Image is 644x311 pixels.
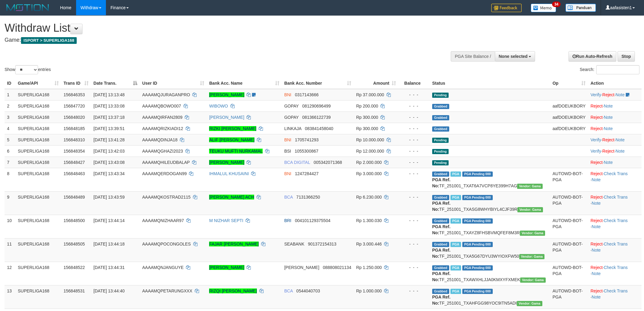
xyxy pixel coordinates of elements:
[5,37,423,43] h4: Game:
[64,242,85,246] span: 156848505
[313,160,342,165] span: Copy 005342071368 to clipboard
[588,111,642,123] td: ·
[430,168,550,191] td: TF_251001_TXAT6A7VCP8YE399H7AG
[356,104,378,108] span: Rp 200.000
[450,171,461,177] span: Marked by aafchhiseyha
[550,168,588,191] td: AUTOWD-BOT-PGA
[618,51,635,62] a: Stop
[432,93,449,98] span: Pending
[450,218,461,224] span: Marked by aafsengchandara
[93,195,124,200] span: [DATE] 13:43:59
[64,137,85,142] span: 156848310
[616,137,625,142] a: Note
[16,123,61,134] td: SUPERLIGA168
[450,265,461,270] span: Marked by aafheankoy
[5,65,51,74] label: Show entries
[16,111,61,123] td: SUPERLIGA168
[93,265,124,270] span: [DATE] 13:44:31
[284,195,293,200] span: BCA
[430,285,550,309] td: TF_251001_TXAHFGG98YOC9ITN5ADI
[592,248,601,253] a: Note
[401,194,427,200] div: - - -
[596,65,639,74] input: Search:
[64,104,85,108] span: 156847720
[15,65,38,74] select: Showentries
[588,168,642,191] td: · ·
[432,242,449,247] span: Grabbed
[284,242,304,246] span: SEABANK
[604,171,628,176] a: Check Trans
[592,224,601,229] a: Note
[356,137,384,142] span: Rp 10.000.000
[604,218,628,223] a: Check Trans
[401,92,427,98] div: - - -
[93,137,124,142] span: [DATE] 13:41:28
[16,100,61,111] td: SUPERLIGA168
[592,201,601,206] a: Note
[401,264,427,270] div: - - -
[401,114,427,120] div: - - -
[495,51,535,62] button: None selected
[550,111,588,123] td: aafDOEUKBORY
[356,160,382,165] span: Rp 2.000.000
[590,149,601,154] a: Verify
[430,238,550,262] td: TF_251001_TXA5G67DYU3WYIOXFW50
[142,115,182,120] span: AAAAMQIRFAN2809
[284,149,291,154] span: BSI
[142,265,184,270] span: AAAAMQNJANGUYE
[93,149,124,154] span: [DATE] 13:42:03
[209,195,254,200] a: [PERSON_NAME] ACH
[356,242,382,246] span: Rp 3.000.446
[588,123,642,134] td: ·
[5,168,16,191] td: 8
[308,242,336,246] span: Copy 901372154313 to clipboard
[64,126,85,131] span: 156848185
[550,78,588,89] th: Op: activate to sort column ascending
[401,217,427,224] div: - - -
[588,215,642,238] td: · ·
[93,171,124,176] span: [DATE] 13:43:34
[142,126,183,131] span: AAAAMQRIZKIADI12
[5,215,16,238] td: 10
[5,100,16,111] td: 2
[432,160,449,165] span: Pending
[296,195,320,200] span: Copy 7131366250 to clipboard
[588,285,642,309] td: · ·
[64,115,85,120] span: 156848020
[580,65,639,74] label: Search:
[550,215,588,238] td: AUTOWD-BOT-PGA
[142,242,191,246] span: AAAAMQPOCONGOLES
[93,160,124,165] span: [DATE] 13:43:08
[401,171,427,177] div: - - -
[209,92,244,97] a: [PERSON_NAME]
[430,215,550,238] td: TF_251001_TXAYZ8FHSBVMQFEF8M3R
[142,218,184,223] span: AAAAMQNIZHAAR97
[61,78,91,89] th: Trans ID: activate to sort column ascending
[432,201,450,212] b: PGA Ref. No:
[588,78,642,89] th: Action
[295,149,318,154] span: Copy 1055300867 to clipboard
[5,285,16,309] td: 13
[616,149,625,154] a: Note
[432,248,450,259] b: PGA Ref. No:
[588,191,642,215] td: · ·
[430,191,550,215] td: TF_251001_TXASG8WHYBIYL4CJF39R
[5,134,16,145] td: 5
[401,125,427,132] div: - - -
[93,104,124,108] span: [DATE] 13:33:08
[282,78,354,89] th: Bank Acc. Number: activate to sort column ascending
[451,51,495,62] div: PGA Site Balance /
[432,295,450,306] b: PGA Ref. No:
[519,254,545,259] span: Vendor URL: https://trx31.1velocity.biz
[16,238,61,262] td: SUPERLIGA168
[604,265,628,270] a: Check Trans
[602,149,614,154] a: Reject
[401,148,427,154] div: - - -
[569,51,616,62] a: Run Auto-Refresh
[602,92,614,97] a: Reject
[604,115,613,120] a: Note
[588,145,642,157] td: · ·
[209,288,257,293] a: RIZQI [PERSON_NAME]
[550,238,588,262] td: AUTOWD-BOT-PGA
[588,134,642,145] td: · ·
